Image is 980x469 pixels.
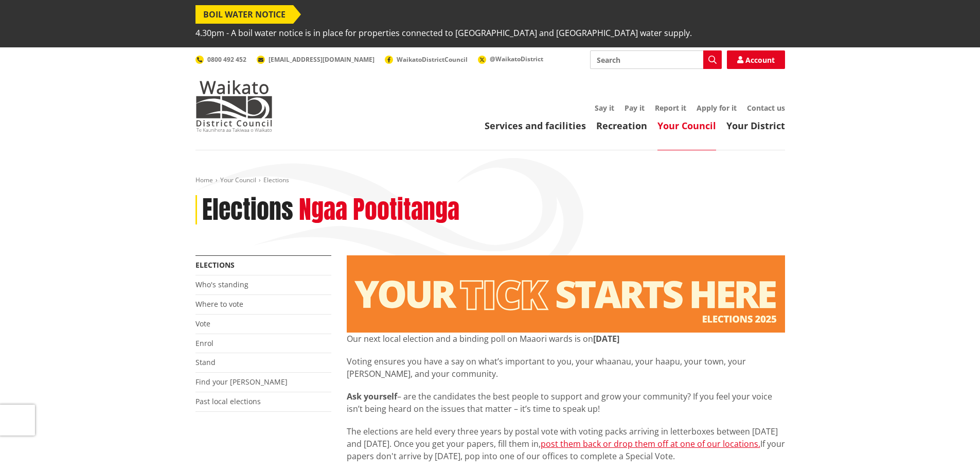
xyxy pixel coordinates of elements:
[195,24,692,42] span: 4.30pm - A boil water notice is in place for properties connected to [GEOGRAPHIC_DATA] and [GEOGR...
[195,338,213,348] a: Enrol
[655,103,686,113] a: Report it
[195,299,243,309] a: Where to vote
[596,119,647,132] a: Recreation
[195,80,273,132] img: Waikato District Council - Te Kaunihera aa Takiwaa o Waikato
[195,377,288,387] a: Find your [PERSON_NAME]
[195,319,210,328] a: Vote
[347,391,397,402] strong: Ask yourself
[195,5,293,24] span: BOIL WATER NOTICE
[595,103,614,113] a: Say it
[299,195,459,225] h2: Ngaa Pootitanga
[195,280,248,289] a: Who's standing
[269,55,375,64] span: [EMAIL_ADDRESS][DOMAIN_NAME]
[590,50,722,69] input: Search input
[257,55,375,64] a: [EMAIL_ADDRESS][DOMAIN_NAME]
[625,103,645,113] a: Pay it
[347,355,785,380] p: Voting ensures you have a say on what’s important to you, your whaanau, your haapu, your town, yo...
[697,103,737,113] a: Apply for it
[195,55,246,64] a: 0800 492 452
[195,176,213,184] a: Home
[490,55,543,63] span: @WaikatoDistrict
[347,425,785,462] p: The elections are held every three years by postal vote with voting packs arriving in letterboxes...
[726,119,785,132] a: Your District
[478,55,543,63] a: @WaikatoDistrict
[593,333,619,344] strong: [DATE]
[657,119,716,132] a: Your Council
[263,176,289,184] span: Elections
[220,176,256,184] a: Your Council
[727,50,785,69] a: Account
[195,260,235,270] a: Elections
[347,333,785,345] p: Our next local election and a binding poll on Maaori wards is on
[207,55,246,64] span: 0800 492 452
[747,103,785,113] a: Contact us
[347,255,785,333] img: Elections - Website banner
[397,55,468,64] span: WaikatoDistrictCouncil
[195,176,785,185] nav: breadcrumb
[195,357,216,367] a: Stand
[385,55,468,64] a: WaikatoDistrictCouncil
[202,195,293,225] h1: Elections
[347,390,785,415] p: – are the candidates the best people to support and grow your community? If you feel your voice i...
[541,438,760,449] a: post them back or drop them off at one of our locations.
[195,396,261,406] a: Past local elections
[485,119,586,132] a: Services and facilities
